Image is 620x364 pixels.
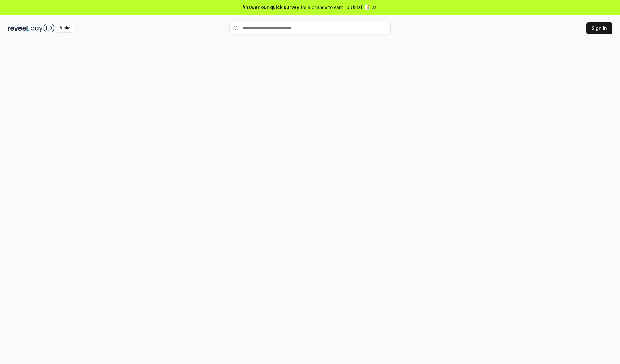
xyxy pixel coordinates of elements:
span: Answer our quick survey [243,4,299,11]
div: Alpha [56,24,74,32]
img: reveel_dark [8,24,29,32]
span: for a chance to earn 10 USDT 📝 [301,4,370,11]
button: Sign In [586,22,612,34]
img: pay_id [31,24,55,32]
